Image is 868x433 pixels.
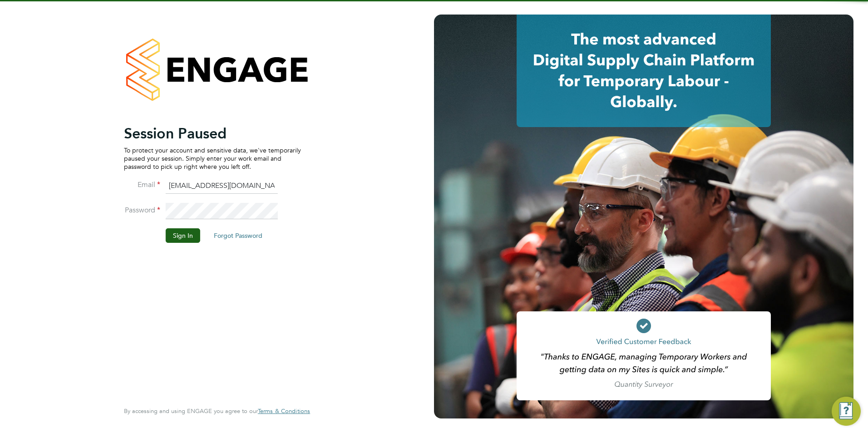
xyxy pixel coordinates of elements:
button: Sign In [166,228,200,243]
button: Engage Resource Center [832,397,861,426]
a: Terms & Conditions [258,408,310,415]
label: Email [124,180,160,190]
input: Enter your work email... [166,178,278,194]
p: To protect your account and sensitive data, we've temporarily paused your session. Simply enter y... [124,146,301,171]
h2: Session Paused [124,124,301,143]
label: Password [124,206,160,215]
button: Forgot Password [207,228,270,243]
span: By accessing and using ENGAGE you agree to our [124,407,310,415]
